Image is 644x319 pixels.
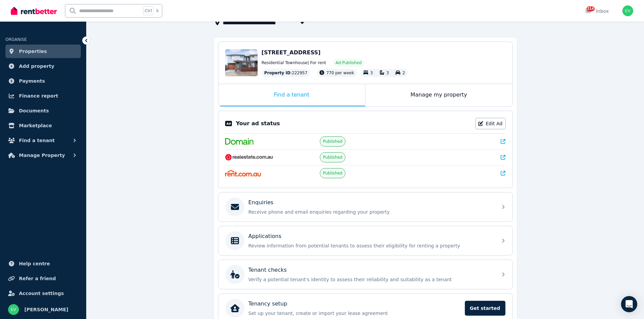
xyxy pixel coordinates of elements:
a: Payments [5,74,81,88]
span: Published [323,155,342,160]
div: Open Intercom Messenger [621,296,637,312]
span: Residential Townhouse | For rent [262,60,326,65]
p: Tenant checks [248,266,287,274]
span: Finance report [19,92,58,100]
div: : 222957 [262,69,310,77]
span: Help centre [19,260,50,268]
div: Find a tenant [218,84,365,106]
span: 770 per week [326,71,354,75]
div: Manage my property [365,84,512,106]
a: Marketplace [5,119,81,132]
button: Manage Property [5,149,81,162]
img: Domain.com.au [225,138,254,145]
p: Tenancy setup [248,300,287,308]
span: 2 [402,71,405,75]
span: ORGANISE [5,37,27,42]
span: k [156,8,159,14]
img: Rent.com.au [225,170,261,177]
img: Emma Vatos [8,304,19,315]
a: Properties [5,45,81,58]
p: Receive phone and email enquiries regarding your property [248,209,493,215]
span: Marketplace [19,122,52,130]
span: Add property [19,62,54,70]
span: 214 [587,6,595,11]
a: EnquiriesReceive phone and email enquiries regarding your property [218,192,512,221]
p: Your ad status [236,119,280,128]
img: RentBetter [11,6,57,16]
a: Tenant checksVerify a potential tenant's identity to assess their reliability and suitability as ... [218,260,512,289]
a: Help centre [5,257,81,270]
span: Published [323,139,342,144]
p: Applications [248,232,282,240]
img: Emma Vatos [622,5,633,16]
button: Find a tenant [5,134,81,147]
span: Ctrl [143,6,153,15]
span: 3 [370,71,373,75]
span: Published [323,170,342,176]
a: ApplicationsReview information from potential tenants to assess their eligibility for renting a p... [218,226,512,255]
span: Account settings [19,289,64,297]
a: Refer a friend [5,272,81,285]
span: Find a tenant [19,136,55,144]
img: RealEstate.com.au [225,154,273,161]
div: Inbox [585,8,609,15]
span: Manage Property [19,151,65,159]
span: Refer a friend [19,274,56,283]
span: Ad: Published [335,60,361,65]
a: Account settings [5,287,81,300]
span: Get started [465,301,505,316]
p: Review information from potential tenants to assess their eligibility for renting a property [248,242,493,249]
span: [STREET_ADDRESS] [262,49,321,56]
a: Add property [5,59,81,73]
span: Payments [19,77,45,85]
a: Documents [5,104,81,117]
p: Verify a potential tenant's identity to assess their reliability and suitability as a tenant [248,276,493,283]
span: 3 [386,71,389,75]
span: [PERSON_NAME] [24,305,68,314]
p: Set up your tenant, create or import your lease agreement [248,310,461,317]
span: Documents [19,107,49,115]
span: Property ID [264,70,291,76]
p: Enquiries [248,198,273,207]
span: Properties [19,47,47,55]
a: Edit Ad [475,118,506,129]
a: Finance report [5,89,81,103]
